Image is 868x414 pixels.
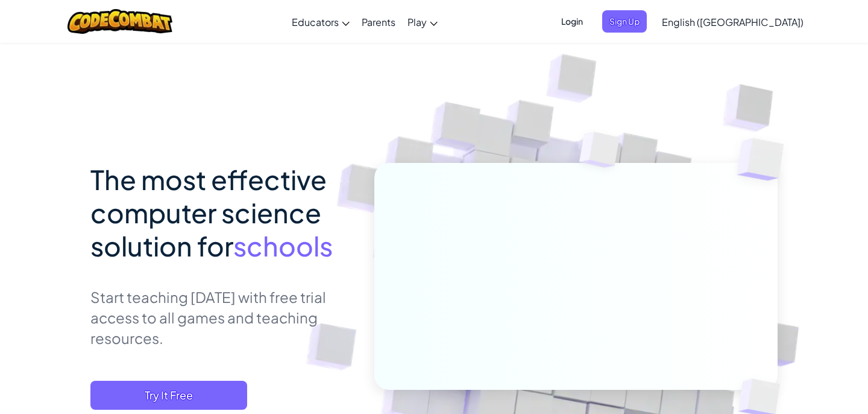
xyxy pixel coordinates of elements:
[662,16,804,28] span: English ([GEOGRAPHIC_DATA])
[90,381,247,410] button: Try It Free
[356,5,401,38] a: Parents
[401,5,444,38] a: Play
[68,9,173,34] img: CodeCombat logo
[407,16,427,28] span: Play
[90,287,356,348] p: Start teaching [DATE] with free trial access to all games and teaching resources.
[656,5,810,38] a: English ([GEOGRAPHIC_DATA])
[557,108,644,198] img: Overlap cubes
[90,162,327,263] span: The most effective computer science solution for
[554,10,590,33] button: Login
[602,10,647,33] button: Sign Up
[233,229,333,263] span: schools
[286,5,356,38] a: Educators
[713,109,817,211] img: Overlap cubes
[292,16,339,28] span: Educators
